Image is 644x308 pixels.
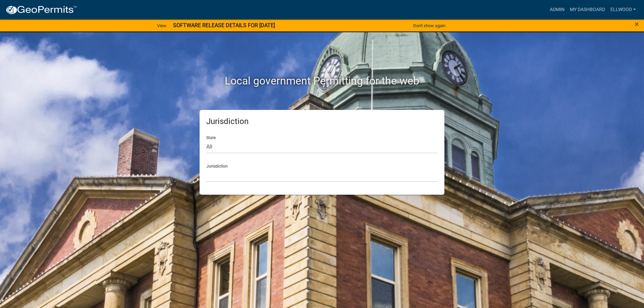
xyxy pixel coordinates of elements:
h2: Local government Permitting for the web [136,74,508,87]
button: Don't show again [411,20,448,31]
a: My Dashboard [567,3,608,16]
button: Close [635,20,639,28]
a: Ellwood [608,3,639,16]
h5: Jurisdiction [206,117,438,126]
span: × [635,19,639,29]
strong: SOFTWARE RELEASE DETAILS FOR [DATE] [173,22,275,28]
a: Admin [547,3,567,16]
a: View [154,20,169,31]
